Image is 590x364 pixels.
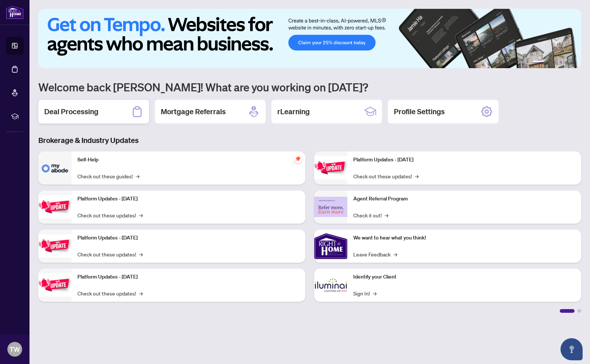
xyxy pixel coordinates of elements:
[353,289,376,297] a: Sign In!→
[38,195,72,218] img: Platform Updates - September 16, 2025
[77,156,299,164] p: Self-Help
[571,61,574,64] button: 6
[277,106,310,117] h2: rLearning
[139,250,143,258] span: →
[353,273,575,281] p: Identify your Client
[77,289,143,297] a: Check out these updates!→
[38,273,72,297] img: Platform Updates - July 8, 2025
[547,61,550,64] button: 2
[394,106,445,117] h2: Profile Settings
[553,61,556,64] button: 3
[294,154,302,163] span: pushpin
[6,6,24,19] img: logo
[77,234,299,242] p: Platform Updates - [DATE]
[314,269,347,302] img: Identify your Client
[353,195,575,203] p: Agent Referral Program
[38,135,581,146] h3: Brokerage & Industry Updates
[353,250,397,258] a: Leave Feedback→
[373,289,376,297] span: →
[314,230,347,263] img: We want to hear what you think!
[38,151,72,185] img: Self-Help
[353,211,388,219] a: Check it out!→
[393,250,397,258] span: →
[532,61,544,64] button: 1
[77,211,143,219] a: Check out these updates!→
[560,338,583,360] button: Open asap
[415,172,419,180] span: →
[77,172,139,180] a: Check out these guides!→
[10,344,20,354] span: TW
[353,156,575,164] p: Platform Updates - [DATE]
[136,172,139,180] span: →
[38,9,581,68] img: Slide 0
[38,234,72,258] img: Platform Updates - July 21, 2025
[559,61,562,64] button: 4
[77,273,299,281] p: Platform Updates - [DATE]
[353,234,575,242] p: We want to hear what you think!
[353,172,419,180] a: Check out these updates!→
[139,289,143,297] span: →
[565,61,568,64] button: 5
[139,211,143,219] span: →
[385,211,388,219] span: →
[44,106,98,117] h2: Deal Processing
[77,195,299,203] p: Platform Updates - [DATE]
[314,156,347,179] img: Platform Updates - June 23, 2025
[161,106,226,117] h2: Mortgage Referrals
[77,250,143,258] a: Check out these updates!→
[38,80,581,94] h1: Welcome back [PERSON_NAME]! What are you working on [DATE]?
[314,197,347,217] img: Agent Referral Program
